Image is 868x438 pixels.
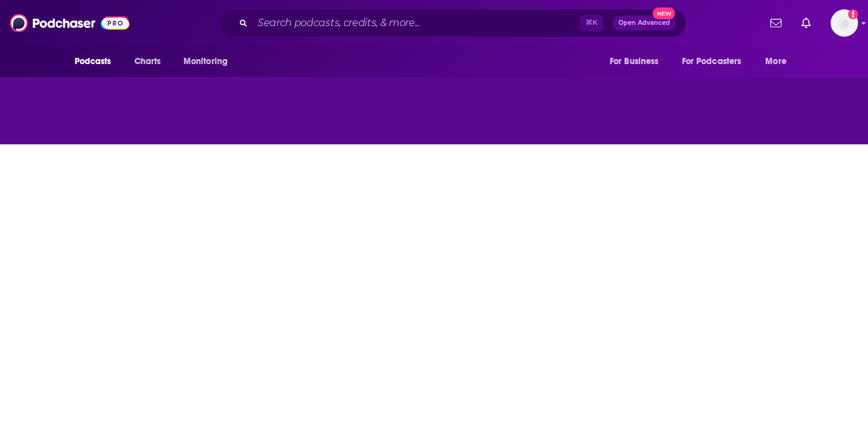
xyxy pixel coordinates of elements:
a: Show notifications dropdown [796,12,816,34]
img: Podchaser - Follow, Share and Rate Podcasts [10,11,129,35]
button: open menu [757,50,802,73]
input: Search podcasts, credits, & more... [253,13,580,33]
svg: Add a profile image [848,9,858,19]
span: New [653,7,675,19]
span: Podcasts [75,53,111,70]
button: open menu [175,50,244,73]
button: open menu [601,50,674,73]
img: User Profile [831,9,858,37]
span: Open Advanced [618,20,670,26]
button: open menu [66,50,128,73]
span: Charts [134,53,161,70]
button: open menu [674,50,760,73]
button: Show profile menu [831,9,858,37]
span: For Business [610,53,659,70]
span: ⌘ K [580,15,603,31]
button: Open AdvancedNew [613,16,676,30]
span: More [765,53,786,70]
span: For Podcasters [682,53,742,70]
a: Charts [126,50,169,73]
span: Logged in as lily.gordon [831,9,858,37]
span: Monitoring [184,53,228,70]
a: Show notifications dropdown [765,12,786,34]
div: Search podcasts, credits, & more... [218,9,686,37]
